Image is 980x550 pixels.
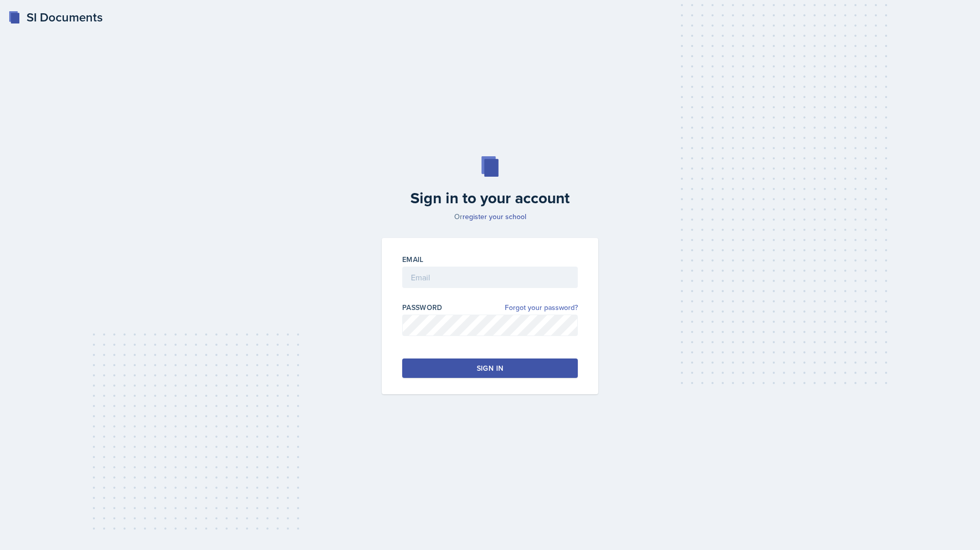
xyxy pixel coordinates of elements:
label: Email [402,254,424,265]
h2: Sign in to your account [376,189,604,207]
div: Sign in [477,363,503,373]
input: Email [402,267,578,288]
p: Or [376,211,604,222]
a: register your school [462,211,526,222]
button: Sign in [402,358,578,378]
label: Password [402,302,443,313]
a: Forgot your password? [505,302,578,313]
a: SI Documents [8,8,103,27]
